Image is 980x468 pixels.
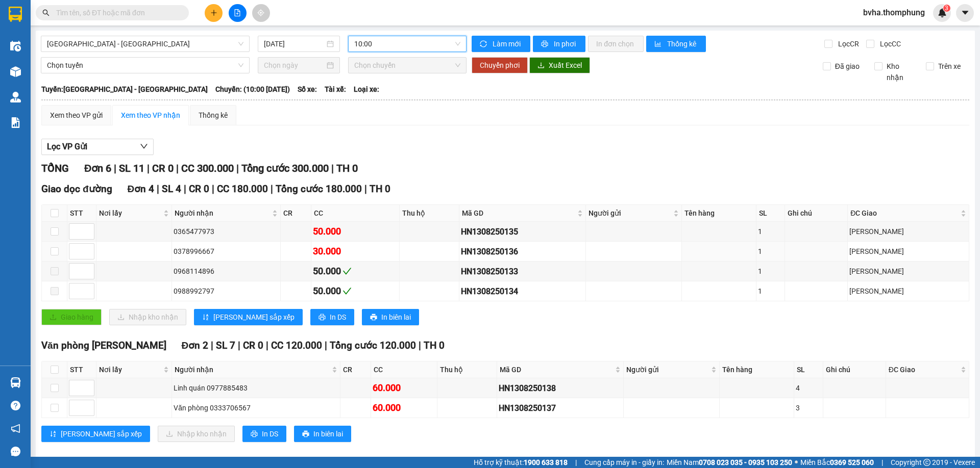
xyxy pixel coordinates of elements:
span: file-add [234,9,241,16]
span: | [325,340,327,351]
span: CC 120.000 [271,340,322,351]
td: HN1308250133 [459,262,586,281]
button: sort-ascending[PERSON_NAME] sắp xếp [194,309,303,325]
span: 10:00 [354,36,460,51]
span: TH 0 [370,183,390,195]
th: Ghi chú [785,205,848,222]
th: CC [371,361,437,378]
div: [PERSON_NAME] [849,266,967,277]
button: file-add [229,4,247,22]
b: Tuyến: [GEOGRAPHIC_DATA] - [GEOGRAPHIC_DATA] [41,85,208,93]
div: Xem theo VP gửi [50,110,103,121]
strong: 1900 633 818 [524,458,568,466]
span: Người gửi [589,207,671,219]
td: HN1308250137 [497,398,624,418]
span: notification [11,424,20,433]
span: Tổng cước 300.000 [241,162,329,174]
button: printerIn phơi [533,36,585,52]
span: | [184,183,186,195]
button: In đơn chọn [588,36,644,52]
button: bar-chartThống kê [646,36,706,52]
span: caret-down [961,8,970,17]
div: [PERSON_NAME] [849,246,967,257]
span: Đơn 4 [128,183,155,195]
span: | [176,162,179,174]
div: [PERSON_NAME] [849,226,967,237]
th: CR [340,361,372,378]
div: HN1308250135 [461,225,584,238]
strong: 0369 525 060 [830,458,874,466]
div: [PERSON_NAME] [849,285,967,297]
span: Lọc VP Gửi [47,140,87,153]
span: sort-ascending [202,314,209,322]
span: SL 7 [216,340,235,351]
button: uploadGiao hàng [41,309,102,325]
div: 1 [758,246,783,257]
button: aim [252,4,270,22]
span: In DS [262,428,278,439]
div: 0365477973 [174,226,279,237]
div: HN1308250136 [461,245,584,258]
span: TH 0 [336,162,358,174]
img: warehouse-icon [10,41,21,51]
span: question-circle [11,401,20,410]
span: Lọc CR [834,38,861,49]
span: CC 180.000 [217,183,268,195]
span: message [11,447,20,456]
span: check [342,267,352,276]
span: | [157,183,159,195]
div: HN1308250138 [499,382,622,395]
span: | [211,340,213,351]
div: 0988992797 [174,285,279,297]
span: Chuyến: (10:00 [DATE]) [215,84,290,95]
span: printer [541,40,550,48]
th: STT [67,361,96,378]
span: ⚪️ [795,460,798,464]
button: plus [205,4,223,22]
button: sort-ascending[PERSON_NAME] sắp xếp [41,426,150,442]
th: Tên hàng [682,205,756,222]
span: SL 4 [162,183,181,195]
sup: 3 [943,5,950,12]
div: 50.000 [313,264,398,278]
th: Ghi chú [823,361,886,378]
span: Số xe: [298,84,317,95]
span: | [147,162,150,174]
strong: 0708 023 035 - 0935 103 250 [699,458,792,466]
img: warehouse-icon [10,66,21,77]
div: 1 [758,285,783,297]
span: ĐC Giao [889,364,959,375]
span: | [881,457,883,468]
button: downloadXuất Excel [529,57,590,73]
span: | [419,340,421,351]
span: bar-chart [654,40,663,48]
div: 0378996667 [174,246,279,257]
span: download [537,62,545,70]
span: Nơi lấy [99,364,161,375]
button: Lọc VP Gửi [41,139,154,155]
td: HN1308250136 [459,242,586,262]
div: 50.000 [313,284,398,298]
div: 1 [758,226,783,237]
span: TH 0 [424,340,445,351]
span: Tổng cước 120.000 [330,340,416,351]
img: warehouse-icon [10,377,21,388]
span: CR 0 [152,162,174,174]
span: Thống kê [667,38,698,49]
th: Tên hàng [720,361,794,378]
span: | [575,457,577,468]
span: Kho nhận [883,61,918,83]
img: icon-new-feature [938,8,947,17]
div: HN1308250134 [461,285,584,298]
span: printer [370,314,377,322]
button: printerIn DS [242,426,286,442]
th: STT [67,205,96,222]
span: | [238,340,240,351]
div: 3 [796,402,821,413]
span: CR 0 [243,340,263,351]
span: | [271,183,273,195]
span: Mã GD [462,207,575,219]
span: printer [251,430,258,438]
span: Đơn 6 [84,162,111,174]
span: copyright [923,459,930,466]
